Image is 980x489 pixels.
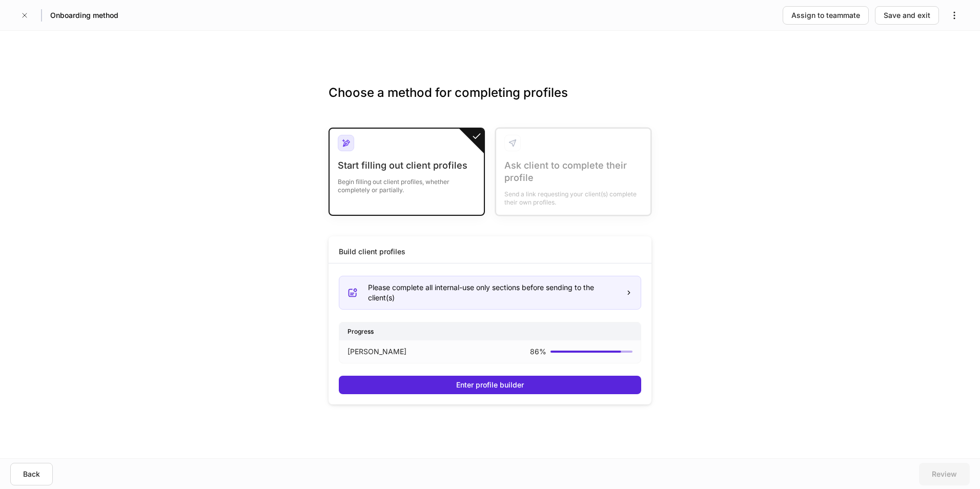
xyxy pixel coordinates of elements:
[919,463,970,485] button: Review
[339,247,405,257] div: Build client profiles
[10,463,53,485] button: Back
[932,469,957,479] div: Review
[530,347,546,357] p: 86 %
[368,282,617,303] div: Please complete all internal-use only sections before sending to the client(s)
[339,322,641,340] div: Progress
[23,469,40,479] div: Back
[875,6,939,25] button: Save and exit
[329,85,651,117] h3: Choose a method for completing profiles
[456,380,524,390] div: Enter profile builder
[338,172,476,194] div: Begin filling out client profiles, whether completely or partially.
[339,376,641,394] button: Enter profile builder
[348,347,406,357] p: [PERSON_NAME]
[50,10,118,21] h5: Onboarding method
[338,159,476,172] div: Start filling out client profiles
[791,10,860,21] div: Assign to teammate
[884,10,930,21] div: Save and exit
[783,6,869,25] button: Assign to teammate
